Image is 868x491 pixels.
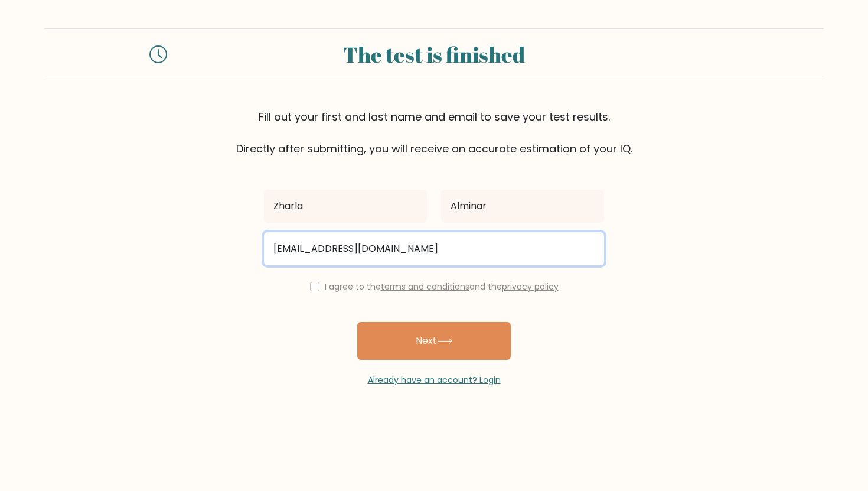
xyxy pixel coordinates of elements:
div: Fill out your first and last name and email to save your test results. Directly after submitting,... [44,109,824,157]
label: I agree to the and the [325,281,559,292]
input: Email [264,232,604,265]
input: First name [264,190,427,223]
button: Next [357,322,511,360]
a: terms and conditions [381,281,469,292]
a: privacy policy [502,281,559,292]
a: Already have an account? Login [368,374,501,386]
input: Last name [441,190,604,223]
div: The test is finished [181,38,687,70]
